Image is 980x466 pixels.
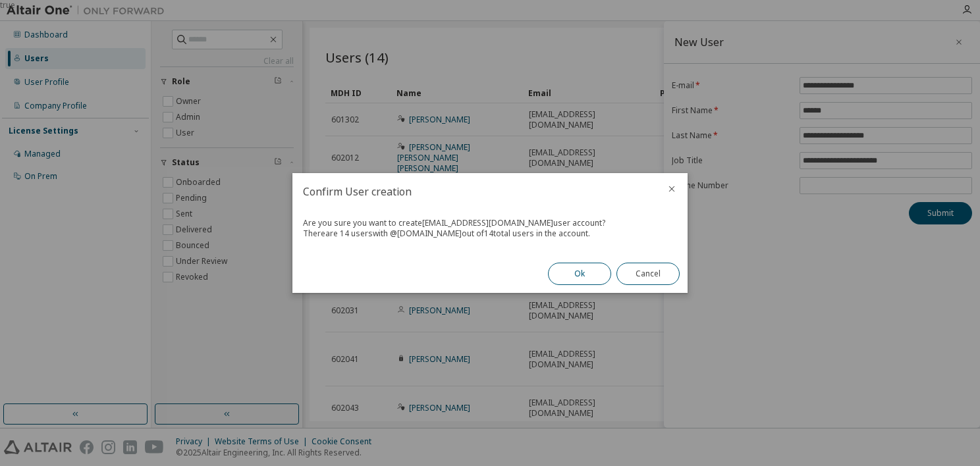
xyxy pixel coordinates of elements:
[303,218,677,228] div: Are you sure you want to create [EMAIL_ADDRESS][DOMAIN_NAME] user account?
[667,184,677,194] button: close
[548,263,611,285] button: Ok
[616,263,680,285] button: Cancel
[303,228,677,239] div: There are 14 users with @ [DOMAIN_NAME] out of 14 total users in the account.
[292,173,656,210] h2: Confirm User creation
